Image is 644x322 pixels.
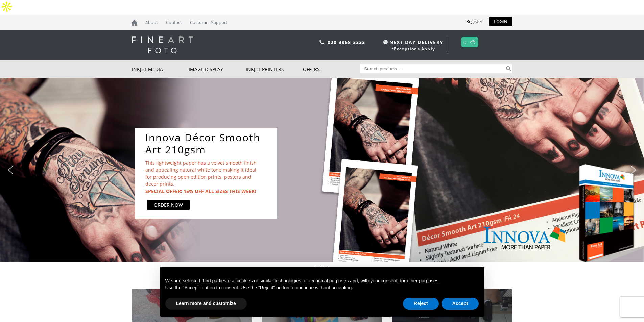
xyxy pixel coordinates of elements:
[135,128,277,219] div: Innova Décor Smooth Art 210gsmThis lightweight paper has a velvet smooth finish and appealing nat...
[394,46,435,52] a: Exceptions Apply
[319,40,324,44] img: phone.svg
[147,200,190,210] a: ORDER NOW
[165,278,479,284] p: We and selected third parties use cookies or similar technologies for technical purposes and, wit...
[505,64,512,73] button: Search
[165,298,247,310] button: Learn more and customize
[461,17,487,26] a: Register
[145,188,256,194] b: SPECIAL OFFER: 15% OFF ALL SIZES THIS WEEK!
[154,201,183,208] div: ORDER NOW
[403,298,439,310] button: Reject
[189,60,246,78] a: Image Display
[360,64,505,73] input: Search products…
[463,37,467,47] a: 0
[382,38,443,46] span: NEXT DAY DELIVERY
[145,159,257,188] p: This lightweight paper has a velvet smooth finish and appealing natural white tone making it idea...
[142,15,161,30] a: About
[442,298,479,310] button: Accept
[132,60,189,78] a: Inkjet Media
[187,15,231,30] a: Customer Support
[303,60,360,78] a: Offers
[163,15,185,30] a: Contact
[628,165,639,175] img: next arrow
[246,60,303,78] a: Inkjet Printers
[145,131,274,156] a: Innova Décor Smooth Art 210gsm
[5,165,16,175] img: previous arrow
[132,36,193,53] img: logo-white.svg
[328,39,365,45] a: 020 3968 3333
[470,40,475,44] img: basket.svg
[165,284,479,291] p: Use the “Accept” button to consent. Use the “Reject” button to continue without accepting.
[383,40,388,44] img: time.svg
[489,17,512,26] a: LOGIN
